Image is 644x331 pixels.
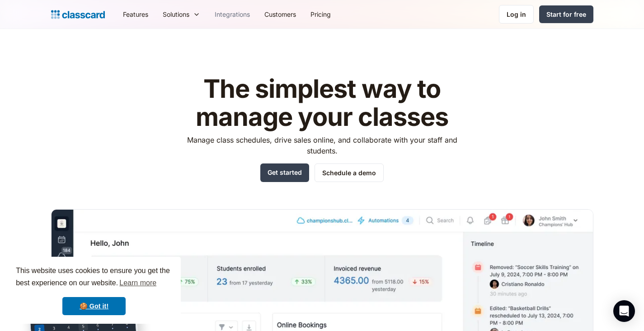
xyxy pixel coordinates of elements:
a: Log in [499,5,534,24]
a: Features [116,4,155,24]
div: Open Intercom Messenger [613,300,635,322]
a: Pricing [303,4,338,24]
p: Manage class schedules, drive sales online, and collaborate with your staff and students. [179,134,465,156]
div: Solutions [155,4,207,24]
a: Schedule a demo [315,163,384,182]
a: learn more about cookies [118,276,158,290]
div: cookieconsent [7,257,181,324]
div: Log in [507,10,526,19]
h1: The simplest way to manage your classes [179,75,465,131]
div: Solutions [163,10,189,19]
a: Get started [260,163,309,182]
div: Start for free [546,10,586,19]
span: This website uses cookies to ensure you get the best experience on our website. [16,265,172,290]
a: Customers [257,4,303,24]
a: Integrations [207,4,257,24]
a: Logo [51,8,105,21]
a: Start for free [539,5,593,23]
a: dismiss cookie message [62,297,126,315]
